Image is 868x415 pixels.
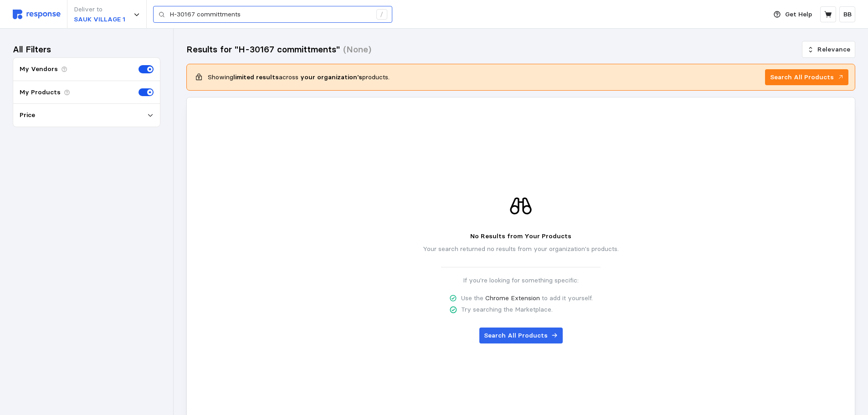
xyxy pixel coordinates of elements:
[765,69,848,86] button: Search All Products
[479,328,563,344] button: Search All Products
[461,305,553,315] p: Try searching the Marketplace.
[785,10,812,20] p: Get Help
[485,294,540,302] a: Chrome Extension
[233,73,279,81] b: limited results
[343,43,371,56] h3: (None)
[20,64,58,74] p: My Vendors
[169,6,371,23] input: Search for a product name or SKU
[13,10,61,19] img: svg%3e
[423,244,619,254] p: Your search returned no results from your organization's products.
[461,293,593,303] p: Use the to add it yourself.
[20,87,61,97] p: My Products
[839,6,855,22] button: BB
[770,72,834,82] p: Search All Products
[463,276,579,286] p: If you're looking for something specific:
[186,43,340,56] h3: Results for "H-30167 committments"
[208,72,390,82] p: Showing across products.
[74,5,125,15] p: Deliver to
[843,10,852,20] p: BB
[20,110,35,120] p: Price
[13,43,51,56] h3: All Filters
[300,73,362,81] b: your organization's
[817,45,850,55] p: Relevance
[484,331,548,341] p: Search All Products
[470,231,571,241] p: No Results from Your Products
[802,41,855,58] button: Relevance
[376,9,387,20] div: /
[768,6,817,23] button: Get Help
[74,15,125,25] p: SAUK VILLAGE 1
